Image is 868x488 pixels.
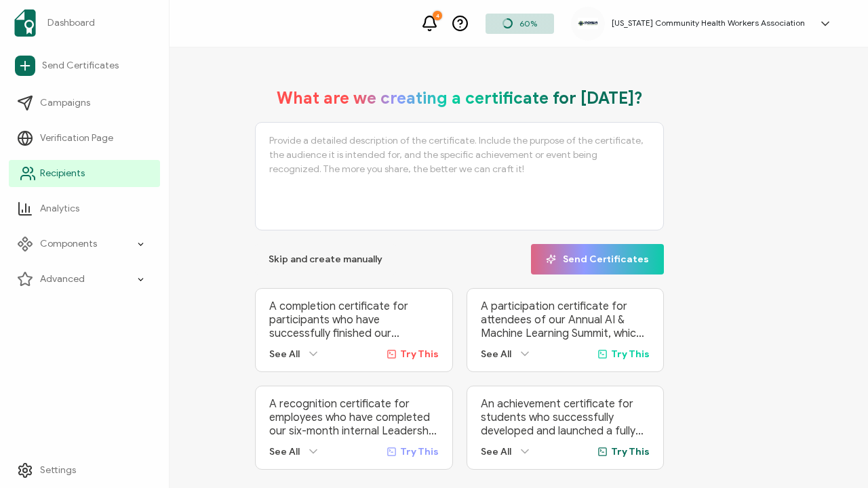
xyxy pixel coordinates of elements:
[612,18,805,28] h5: [US_STATE] Community Health Workers Association
[42,59,119,73] span: Send Certificates
[269,348,300,360] span: See All
[9,89,160,117] a: Campaigns
[14,9,36,37] img: sertifier-logomark-colored.svg
[400,348,439,360] span: Try This
[546,254,649,264] span: Send Certificates
[481,348,511,360] span: See All
[269,446,300,457] span: See All
[40,167,85,180] span: Recipients
[269,300,439,340] p: A completion certificate for participants who have successfully finished our ‘Advanced Digital Ma...
[40,202,79,216] span: Analytics
[40,464,76,477] span: Settings
[531,244,664,274] button: Send Certificates
[47,16,95,30] span: Dashboard
[9,125,160,152] a: Verification Page
[9,4,160,42] a: Dashboard
[269,255,382,264] span: Skip and create manually
[277,88,643,108] h1: What are we creating a certificate for [DATE]?
[9,50,160,81] a: Send Certificates
[433,11,442,20] div: 4
[611,446,650,457] span: Try This
[40,272,85,286] span: Advanced
[519,18,537,28] span: 60%
[9,195,160,222] a: Analytics
[481,446,511,457] span: See All
[481,397,650,438] p: An achievement certificate for students who successfully developed and launched a fully functiona...
[269,397,439,438] p: A recognition certificate for employees who have completed our six-month internal Leadership Deve...
[40,237,97,251] span: Components
[611,348,650,360] span: Try This
[9,160,160,187] a: Recipients
[40,131,113,145] span: Verification Page
[400,446,439,457] span: Try This
[578,18,598,29] img: 9c842cb6-4ed7-4ec3-b445-b17f7802da1f.jpg
[255,244,396,274] button: Skip and create manually
[481,300,650,340] p: A participation certificate for attendees of our Annual AI & Machine Learning Summit, which broug...
[40,96,90,110] span: Campaigns
[9,457,160,484] a: Settings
